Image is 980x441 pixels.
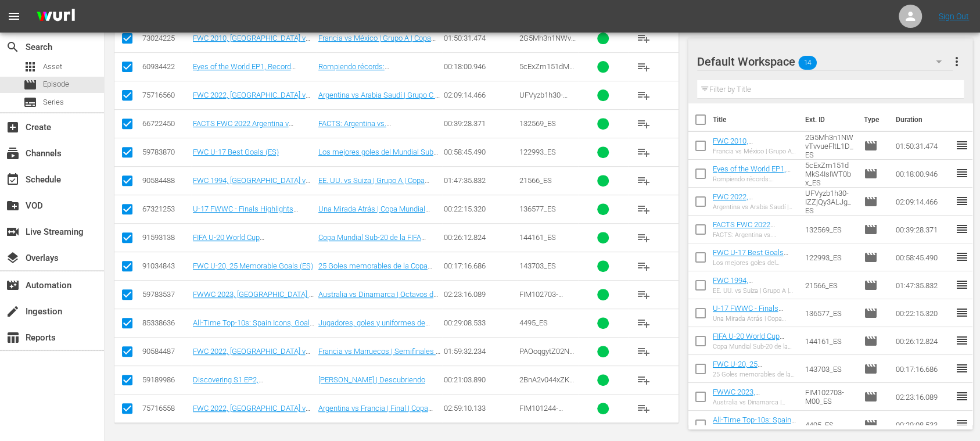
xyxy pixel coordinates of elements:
[193,375,264,393] a: Discovering S1 EP2, [PERSON_NAME] (ES)
[318,318,440,345] a: Jugadores, goles y uniformes de España en la Copa Mundial de la FIFA | Top 10 de todos los tiempos
[630,24,658,52] button: playlist_add
[193,233,307,259] a: FIFA U-20 World Cup [GEOGRAPHIC_DATA] 2025™ - Highlights Bundle M4+M5+M6 (ES)
[630,110,658,138] button: playlist_add
[637,373,651,387] span: playlist_add
[318,62,420,88] a: Rompiendo récords: [PERSON_NAME] | Los Ojos del mundo
[6,40,20,54] span: Search
[142,91,189,99] div: 75716560
[6,120,20,134] span: Create
[444,34,516,42] div: 01:50:31.474
[43,96,64,108] span: Series
[630,395,658,422] button: playlist_add
[519,233,556,242] span: 144161_ES
[637,231,651,245] span: playlist_add
[864,390,878,404] span: Episode
[864,278,878,292] span: Episode
[939,12,969,21] a: Sign Out
[444,176,516,185] div: 01:47:35.832
[955,361,969,375] span: reorder
[637,117,651,131] span: playlist_add
[637,316,651,330] span: playlist_add
[637,88,651,102] span: playlist_add
[318,404,433,430] a: Argentina vs Francia | Final | Copa Mundial de la FIFA Catar 2022™ | Partido Completo
[630,338,658,365] button: playlist_add
[864,418,878,432] span: Episode
[713,231,796,239] div: FACTS: Argentina vs. [GEOGRAPHIC_DATA] | [GEOGRAPHIC_DATA] 2022
[142,290,189,299] div: 59783537
[637,288,651,302] span: playlist_add
[713,175,796,183] div: Rompiendo récords: [PERSON_NAME] | Los Ojos del mundo
[955,166,969,180] span: reorder
[142,375,189,384] div: 59189986
[142,62,189,71] div: 60934422
[955,222,969,236] span: reorder
[713,164,791,199] a: Eyes of the World EP1, Record Breaker: [PERSON_NAME] (ES) + UP trailer
[193,148,279,156] a: FWC U-17 Best Goals (ES)
[23,95,37,109] span: Series
[864,250,878,264] span: Episode
[6,331,20,345] span: Reports
[142,176,189,185] div: 90584488
[800,411,859,439] td: 4495_ES
[444,347,516,356] div: 01:59:32.234
[519,119,556,128] span: 132569_ES
[630,53,658,81] button: playlist_add
[891,327,955,355] td: 00:26:12.824
[318,91,440,117] a: Argentina vs Arabia Saudí | Grupo C | Copa Mundial de la FIFA Catar 2022™ | Partido Completo
[864,223,878,236] span: Episode
[142,404,189,413] div: 75716558
[519,404,563,421] span: FIM101244-M00_ES
[519,91,574,108] span: UFVyzb1h30-IZZjQy3ALJg_ES
[519,34,576,51] span: 2G5Mh3n1NWvTvvueFltL1D_ES
[800,271,859,299] td: 21566_ES
[637,401,651,415] span: playlist_add
[955,278,969,292] span: reorder
[630,309,658,337] button: playlist_add
[519,375,574,393] span: 2BnA2v044xZKJcVlMQJIlX_ES
[891,299,955,327] td: 00:22:15.320
[193,62,310,88] a: Eyes of the World EP1, Record Breaker: [PERSON_NAME] (ES) + UP trailer
[444,205,516,213] div: 00:22:15.320
[630,81,658,109] button: playlist_add
[630,167,658,195] button: playlist_add
[193,290,314,307] a: FWWC 2023, [GEOGRAPHIC_DATA] v [GEOGRAPHIC_DATA] (ES)
[697,45,953,78] div: Default Workspace
[950,55,964,69] span: more_vert
[630,252,658,280] button: playlist_add
[193,176,311,202] a: FWC 1994, [GEOGRAPHIC_DATA] v [GEOGRAPHIC_DATA], Group Stage - FMR (ES)
[193,404,310,430] a: FWC 2022, [GEOGRAPHIC_DATA] v [GEOGRAPHIC_DATA], Final - FMR (ES)
[318,290,440,334] a: Australia vs Dinamarca | Octavos de final | Copa Mundial Femenina de la FIFA Australia & [GEOGRAP...
[519,205,556,213] span: 136577_ES
[28,3,84,30] img: ans4CAIJ8jUAAAAAAAAAAAAAAAAAAAAAAAAgQb4GAAAAAAAAAAAAAAAAAAAAAAAAJMjXAAAAAAAAAAAAAAAAAAAAAAAAgAT5G...
[713,415,796,433] a: All-Time Top-10s: Spain Icons, Goals & Kits (ES)
[519,148,556,156] span: 122993_ES
[6,225,20,239] span: Live Streaming
[142,34,189,42] div: 73024225
[955,417,969,431] span: reorder
[637,145,651,159] span: playlist_add
[713,203,796,211] div: Argentina vs Arabia Saudí | Grupo C | Copa Mundial de la FIFA Catar 2022™ | Partido Completo
[193,347,310,373] a: FWC 2022, [GEOGRAPHIC_DATA] v [GEOGRAPHIC_DATA], Semi-Finals - FMR (ES)
[891,271,955,299] td: 01:47:35.832
[318,261,432,279] a: 25 Goles memorables de la Copa Mundial Sub-20 de la FIFA
[444,91,516,99] div: 02:09:14.466
[713,360,787,377] a: FWC U-20, 25 Memorable Goals (ES)
[713,343,796,350] div: Copa Mundial Sub-20 de la FIFA [GEOGRAPHIC_DATA] 2025™: Resúmenes
[142,318,189,327] div: 85338636
[142,205,189,213] div: 67321253
[193,318,314,336] a: All-Time Top-10s: Spain Icons, Goals & Kits (ES)
[857,103,889,136] th: Type
[318,148,438,165] a: Los mejores goles del Mundial Sub 17
[519,176,552,185] span: 21566_ES
[193,205,298,222] a: U-17 FWWC - Finals Highlights Bundle (ES)
[800,160,859,188] td: 5cExZm151dMkS4IsIWT0bx_ES
[713,220,783,255] a: FACTS FWC 2022 Argentina v [GEOGRAPHIC_DATA] (ES)
[891,216,955,243] td: 00:39:28.371
[142,233,189,242] div: 91593138
[519,62,574,80] span: 5cExZm151dMkS4IsIWT0bx_ES
[142,347,189,356] div: 90584487
[800,383,859,411] td: FIM102703-M00_ES
[800,355,859,383] td: 143703_ES
[6,199,20,213] span: VOD
[318,233,426,259] a: Copa Mundial Sub-20 de la FIFA [GEOGRAPHIC_DATA] 2025™: Resúmenes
